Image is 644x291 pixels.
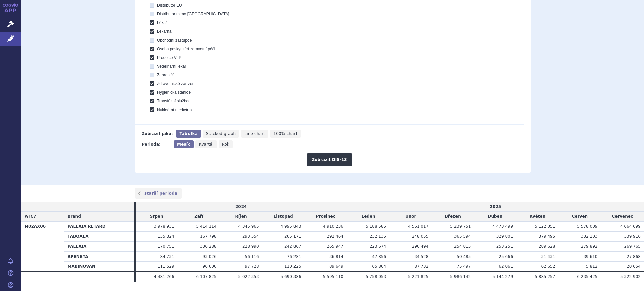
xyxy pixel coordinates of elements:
[624,234,641,239] span: 339 916
[323,224,343,229] span: 4 910 236
[454,234,471,239] span: 365 594
[242,234,259,239] span: 293 554
[496,244,513,249] span: 253 251
[158,244,174,249] span: 170 751
[389,212,432,222] td: Únor
[492,274,513,279] span: 5 144 279
[620,224,641,229] span: 4 664 699
[196,224,216,229] span: 5 414 114
[499,254,513,259] span: 25 666
[305,212,347,222] td: Prosinec
[414,264,428,269] span: 87 732
[245,264,259,269] span: 97 728
[287,254,301,259] span: 76 281
[136,202,347,212] td: 2024
[262,212,305,222] td: Listopad
[200,244,217,249] span: 336 288
[273,131,297,136] span: 100% chart
[284,264,301,269] span: 110 225
[25,214,36,219] span: ATC7
[323,274,343,279] span: 5 595 110
[347,202,644,212] td: 2025
[203,254,217,259] span: 93 026
[157,3,182,8] span: Distributor EU
[281,274,301,279] span: 5 690 386
[496,234,513,239] span: 329 801
[154,224,174,229] span: 3 978 931
[157,73,174,77] span: Zahraničí
[558,212,601,222] td: Červen
[370,234,386,239] span: 232 135
[157,20,167,25] span: Lékař
[516,212,558,222] td: Květen
[372,264,386,269] span: 65 804
[157,64,186,69] span: Veterinární lékař
[366,224,386,229] span: 5 188 585
[620,274,641,279] span: 5 322 902
[200,234,217,239] span: 167 798
[157,55,181,60] span: Prodejce VLP
[242,244,259,249] span: 228 990
[577,274,597,279] span: 6 235 425
[347,212,389,222] td: Leden
[414,254,428,259] span: 34 528
[601,212,644,222] td: Červenec
[450,274,471,279] span: 5 986 142
[157,81,196,86] span: Zdravotnické zařízení
[281,224,301,229] span: 4 995 843
[492,224,513,229] span: 4 473 499
[412,234,429,239] span: 248 055
[329,264,343,269] span: 89 649
[203,264,217,269] span: 96 600
[178,212,220,222] td: Září
[581,234,598,239] span: 332 103
[577,224,597,229] span: 5 578 009
[307,153,352,166] button: Zobrazit DIS-13
[177,142,190,147] span: Měsíc
[541,254,555,259] span: 31 431
[539,244,555,249] span: 289 628
[535,274,555,279] span: 5 885 257
[408,274,428,279] span: 5 221 825
[157,99,189,103] span: Transfúzní služba
[539,234,555,239] span: 379 495
[157,38,192,43] span: Obchodní zástupce
[64,251,133,262] th: APENETA
[366,274,386,279] span: 5 758 053
[581,244,598,249] span: 279 892
[179,131,197,136] span: Tabulka
[206,131,236,136] span: Stacked graph
[474,212,516,222] td: Duben
[624,244,641,249] span: 269 765
[220,212,262,222] td: Říjen
[157,47,215,51] span: Osoba poskytující zdravotní péči
[238,274,259,279] span: 5 022 353
[535,224,555,229] span: 5 122 051
[244,131,265,136] span: Line chart
[457,254,471,259] span: 50 485
[157,12,229,16] span: Distributor mimo [GEOGRAPHIC_DATA]
[222,142,230,147] span: Rok
[238,224,259,229] span: 4 345 965
[372,254,386,259] span: 47 856
[583,254,597,259] span: 39 610
[64,262,133,272] th: MABINOVAN
[412,244,429,249] span: 290 494
[370,244,386,249] span: 223 674
[64,232,133,242] th: TABOXEA
[157,107,192,112] span: Nukleární medicína
[158,234,174,239] span: 135 324
[160,254,174,259] span: 84 731
[457,264,471,269] span: 75 497
[432,212,474,222] td: Březen
[586,264,597,269] span: 5 812
[154,274,174,279] span: 4 481 266
[627,264,641,269] span: 20 654
[158,264,174,269] span: 111 529
[327,244,343,249] span: 265 947
[64,222,133,232] th: PALEXIA RETARD
[67,214,81,219] span: Brand
[541,264,555,269] span: 62 652
[199,142,213,147] span: Kvartál
[627,254,641,259] span: 27 868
